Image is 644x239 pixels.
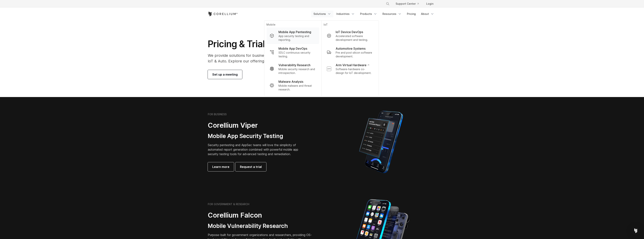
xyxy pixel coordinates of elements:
[278,84,316,91] p: Mobile malware and threat research.
[278,51,316,58] p: SDLC continuous security testing.
[384,0,391,7] button: Search
[278,63,310,67] p: Vulnerability Research
[240,165,262,169] span: Request a trial
[208,133,304,140] h3: Mobile App Security Testing
[208,121,304,130] h2: Corellium Viper
[208,38,358,50] h1: Pricing & Trials
[208,162,234,171] a: Learn more
[208,70,242,79] a: Set up a meeting
[423,0,436,7] a: Login
[336,51,373,58] p: Pre and post silicon software development.
[324,27,376,44] a: IoT Device DevOps Accelerated software development and testing.
[311,11,333,17] a: Solutions
[266,77,319,94] a: Malware Analysis Mobile malware and threat research.
[278,30,311,34] p: Mobile App Pentesting
[405,11,418,17] a: Pricing
[208,211,313,219] h2: Corellium Falcon
[266,27,319,44] a: Mobile App Pentesting App security testing and reporting.
[208,53,358,64] p: We provide solutions for businesses, research teams, community individuals, and IoT & Auto. Explo...
[336,34,373,42] p: Accelerated software development and testing.
[419,11,436,17] a: About
[235,162,266,171] a: Request a trial
[358,11,379,17] a: Products
[380,11,404,17] a: Resources
[278,79,303,84] p: Malware Analysis
[208,143,304,156] p: Security pentesting and AppSec teams will love the simplicity of automated report generation comb...
[278,34,316,42] p: App security testing and reporting.
[324,61,376,77] a: Arm Virtual Hardware Software-hardware co-design for IoT development.
[324,44,376,61] a: Automotive Systems Pre and post silicon software development.
[208,222,313,230] h3: Mobile Vulnerability Research
[212,165,229,169] span: Learn more
[324,23,376,27] p: IoT
[208,12,238,16] a: Corellium Home
[266,23,319,27] p: Mobile
[336,63,369,67] p: Arm Virtual Hardware
[353,109,409,175] img: Corellium MATRIX automated report on iPhone showing app vulnerability test results across securit...
[393,0,422,7] a: Support Center
[381,0,436,7] div: Navigation Menu
[336,67,373,75] p: Software-hardware co-design for IoT development.
[212,72,238,77] span: Set up a meeting
[208,113,227,116] h6: FOR BUSINESS
[336,46,366,51] p: Automotive Systems
[278,46,307,51] p: Mobile App DevOps
[334,11,357,17] a: Industries
[336,30,363,34] p: IoT Device DevOps
[311,11,436,17] div: Navigation Menu
[266,44,319,61] a: Mobile App DevOps SDLC continuous security testing.
[208,203,249,206] h6: FOR GOVERNMENT & RESEARCH
[266,61,319,77] a: Vulnerability Research Mobile security research and introspection.
[278,67,316,75] p: Mobile security research and introspection.
[631,226,640,235] div: Open Intercom Messenger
